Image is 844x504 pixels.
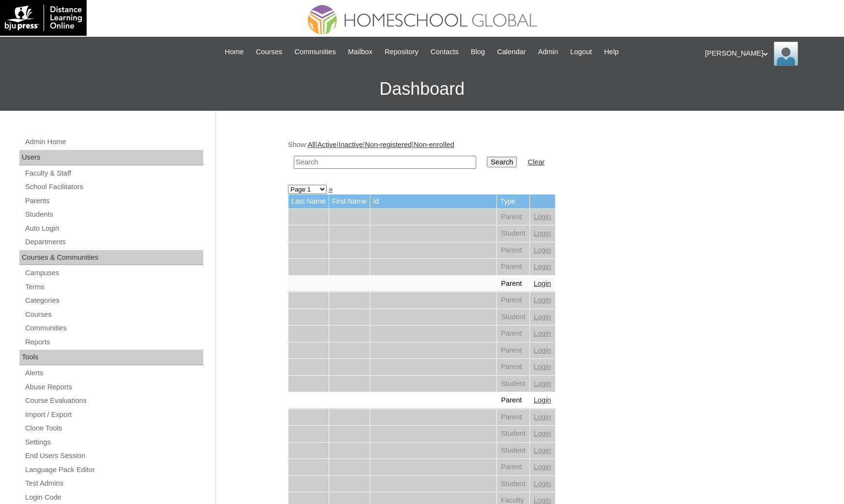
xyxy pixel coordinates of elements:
[497,409,529,426] td: Parent
[497,292,529,309] td: Parent
[5,67,839,111] h3: Dashboard
[24,395,203,407] a: Course Evaluations
[24,181,203,193] a: School Facilitators
[497,459,529,475] td: Parent
[414,141,454,148] a: Non-enrolled
[329,194,370,208] td: First Name
[380,46,423,58] a: Repository
[534,346,551,354] a: Login
[534,413,551,421] a: Login
[604,46,618,58] span: Help
[497,342,529,359] td: Parent
[24,422,203,434] a: Clone Tools
[431,46,459,58] span: Contacts
[24,436,203,448] a: Settings
[24,195,203,207] a: Parents
[19,150,203,165] div: Users
[308,141,316,148] a: All
[24,295,203,307] a: Categories
[599,46,623,58] a: Help
[294,46,336,58] span: Communities
[317,141,337,148] a: Active
[24,136,203,148] a: Admin Home
[497,326,529,342] td: Parent
[24,322,203,334] a: Communities
[534,446,551,454] a: Login
[534,296,551,304] a: Login
[534,213,551,221] a: Login
[534,313,551,321] a: Login
[329,185,332,193] a: »
[24,208,203,221] a: Students
[497,259,529,275] td: Parent
[339,141,363,148] a: Inactive
[251,46,287,58] a: Courses
[24,236,203,248] a: Departments
[466,46,490,58] a: Blog
[24,491,203,504] a: Login Code
[497,309,529,326] td: Student
[534,396,551,404] a: Login
[533,46,563,58] a: Admin
[497,392,529,409] td: Parent
[497,376,529,392] td: Student
[365,141,412,148] a: Non-registered
[534,363,551,371] a: Login
[565,46,597,58] a: Logout
[538,46,558,58] span: Admin
[492,46,530,58] a: Calendar
[534,263,551,270] a: Login
[19,250,203,266] div: Courses & Communities
[288,194,329,208] td: Last Name
[534,280,551,287] a: Login
[289,46,341,58] a: Communities
[497,359,529,375] td: Parent
[370,194,497,208] td: Id
[487,157,517,167] input: Search
[348,46,373,58] span: Mailbox
[497,476,529,492] td: Student
[24,222,203,235] a: Auto Login
[471,46,485,58] span: Blog
[385,46,419,58] span: Repository
[24,336,203,348] a: Reports
[24,381,203,393] a: Abuse Reports
[24,309,203,321] a: Courses
[343,46,377,58] a: Mailbox
[294,156,476,169] input: Search
[497,426,529,442] td: Student
[497,242,529,259] td: Parent
[497,194,529,208] td: Type
[24,367,203,379] a: Alerts
[24,281,203,293] a: Terms
[19,350,203,365] div: Tools
[24,477,203,489] a: Test Admins
[774,42,798,66] img: Ariane Ebuen
[527,158,544,166] a: Clear
[497,209,529,225] td: Parent
[534,329,551,337] a: Login
[534,246,551,254] a: Login
[497,225,529,242] td: Student
[534,430,551,437] a: Login
[497,46,526,58] span: Calendar
[24,167,203,179] a: Faculty & Staff
[534,463,551,471] a: Login
[570,46,592,58] span: Logout
[534,480,551,488] a: Login
[24,464,203,476] a: Language Pack Editor
[497,443,529,459] td: Student
[534,380,551,387] a: Login
[497,276,529,292] td: Parent
[24,450,203,462] a: End Users Session
[24,409,203,421] a: Import / Export
[426,46,464,58] a: Contacts
[225,46,244,58] span: Home
[705,42,834,66] div: [PERSON_NAME]
[534,229,551,237] a: Login
[288,140,767,174] div: Show: | | | |
[24,267,203,279] a: Campuses
[220,46,249,58] a: Home
[5,5,82,31] img: logo-white.png
[256,46,283,58] span: Courses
